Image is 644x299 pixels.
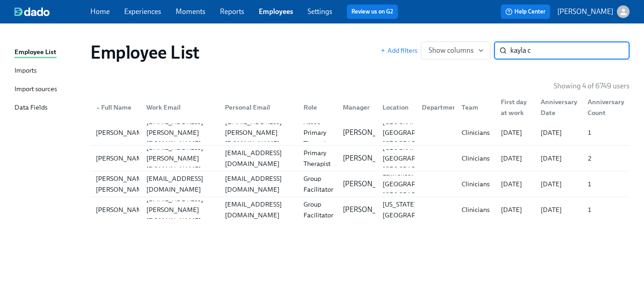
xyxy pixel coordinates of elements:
[300,102,336,113] div: Role
[90,120,630,146] a: [PERSON_NAME][EMAIL_ADDRESS][PERSON_NAME][DOMAIN_NAME][EMAIL_ADDRESS][PERSON_NAME][DOMAIN_NAME]As...
[379,188,454,231] div: [GEOGRAPHIC_DATA], [US_STATE] [GEOGRAPHIC_DATA] [GEOGRAPHIC_DATA]
[351,7,393,16] a: Review us on G2
[90,197,630,222] a: [PERSON_NAME][EMAIL_ADDRESS][PERSON_NAME][DOMAIN_NAME][EMAIL_ADDRESS][DOMAIN_NAME]Group Facilitat...
[92,102,139,113] div: Full Name
[584,127,628,138] div: 1
[90,171,630,197] a: [PERSON_NAME] [PERSON_NAME][EMAIL_ADDRESS][DOMAIN_NAME][EMAIL_ADDRESS][DOMAIN_NAME]Group Facilita...
[418,102,463,113] div: Department
[494,98,533,116] div: First day at work
[458,204,494,215] div: Clinicians
[14,102,83,114] a: Data Fields
[96,106,100,110] span: ▲
[176,7,205,16] a: Moments
[90,120,630,145] div: [PERSON_NAME][EMAIL_ADDRESS][PERSON_NAME][DOMAIN_NAME][EMAIL_ADDRESS][PERSON_NAME][DOMAIN_NAME]As...
[584,153,628,164] div: 2
[14,84,83,95] a: Import sources
[143,102,218,113] div: Work Email
[14,65,83,77] a: Imports
[221,147,296,169] div: [EMAIL_ADDRESS][DOMAIN_NAME]
[454,98,494,116] div: Team
[537,204,581,215] div: [DATE]
[14,65,37,77] div: Imports
[501,5,550,19] button: Help Center
[557,5,630,18] button: [PERSON_NAME]
[14,102,47,114] div: Data Fields
[143,193,218,226] div: [EMAIL_ADDRESS][PERSON_NAME][DOMAIN_NAME]
[458,153,494,164] div: Clinicians
[584,179,628,189] div: 1
[90,146,630,171] div: [PERSON_NAME][EMAIL_ADDRESS][PERSON_NAME][DOMAIN_NAME][EMAIL_ADDRESS][DOMAIN_NAME]Primary Therapi...
[429,46,483,55] span: Show columns
[259,7,293,16] a: Employees
[537,97,581,118] div: Anniversary Date
[497,97,533,118] div: First day at work
[379,142,453,175] div: [GEOGRAPHIC_DATA] [GEOGRAPHIC_DATA] [GEOGRAPHIC_DATA]
[379,168,453,200] div: Lawrenceville [GEOGRAPHIC_DATA] [GEOGRAPHIC_DATA]
[379,116,453,149] div: [GEOGRAPHIC_DATA] [GEOGRAPHIC_DATA] [GEOGRAPHIC_DATA]
[90,171,630,197] div: [PERSON_NAME] [PERSON_NAME][EMAIL_ADDRESS][DOMAIN_NAME][EMAIL_ADDRESS][DOMAIN_NAME]Group Facilita...
[497,204,533,215] div: [DATE]
[300,199,337,221] div: Group Facilitator
[537,127,581,138] div: [DATE]
[143,142,218,175] div: [EMAIL_ADDRESS][PERSON_NAME][DOMAIN_NAME]
[92,173,152,195] div: [PERSON_NAME] [PERSON_NAME]
[584,97,628,118] div: Anniversary Count
[336,98,375,116] div: Manager
[221,102,296,113] div: Personal Email
[92,127,152,138] div: [PERSON_NAME]
[139,98,218,116] div: Work Email
[505,7,546,16] span: Help Center
[90,41,200,63] h1: Employee List
[375,98,415,116] div: Location
[554,81,630,91] p: Showing 4 of 6749 users
[497,127,533,138] div: [DATE]
[221,173,296,195] div: [EMAIL_ADDRESS][DOMAIN_NAME]
[347,5,398,19] button: Review us on G2
[92,98,139,116] div: ▲Full Name
[14,7,90,16] a: dado
[537,179,581,189] div: [DATE]
[90,146,630,171] a: [PERSON_NAME][EMAIL_ADDRESS][PERSON_NAME][DOMAIN_NAME][EMAIL_ADDRESS][DOMAIN_NAME]Primary Therapi...
[584,204,628,215] div: 1
[300,116,336,149] div: Assoc Primary Therapist
[14,47,83,58] a: Employee List
[339,102,375,113] div: Manager
[379,102,415,113] div: Location
[92,204,152,215] div: [PERSON_NAME]
[458,127,494,138] div: Clinicians
[308,7,332,16] a: Settings
[497,153,533,164] div: [DATE]
[537,153,581,164] div: [DATE]
[221,116,296,149] div: [EMAIL_ADDRESS][PERSON_NAME][DOMAIN_NAME]
[343,128,399,138] p: [PERSON_NAME]
[14,7,50,16] img: dado
[14,84,57,95] div: Import sources
[143,173,218,195] div: [EMAIL_ADDRESS][DOMAIN_NAME]
[296,98,336,116] div: Role
[90,7,110,16] a: Home
[343,205,399,215] p: [PERSON_NAME]
[221,199,296,221] div: [EMAIL_ADDRESS][DOMAIN_NAME]
[218,98,296,116] div: Personal Email
[458,179,494,189] div: Clinicians
[458,102,494,113] div: Team
[220,7,244,16] a: Reports
[557,7,613,17] p: [PERSON_NAME]
[497,179,533,189] div: [DATE]
[533,98,581,116] div: Anniversary Date
[300,173,337,195] div: Group Facilitator
[510,41,630,60] input: Search by name
[143,116,218,149] div: [EMAIL_ADDRESS][PERSON_NAME][DOMAIN_NAME]
[300,147,336,169] div: Primary Therapist
[415,98,454,116] div: Department
[343,179,399,189] p: [PERSON_NAME]
[92,153,152,164] div: [PERSON_NAME]
[380,46,417,55] button: Add filters
[580,98,628,116] div: Anniversary Count
[343,153,399,163] p: [PERSON_NAME]
[14,47,56,58] div: Employee List
[124,7,161,16] a: Experiences
[421,41,490,60] button: Show columns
